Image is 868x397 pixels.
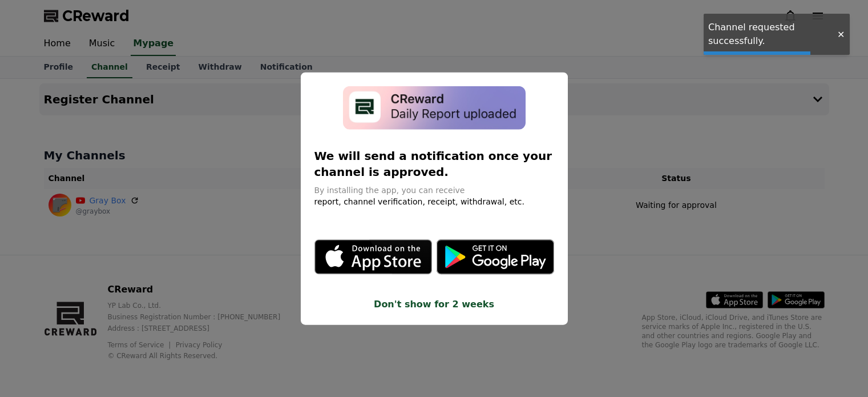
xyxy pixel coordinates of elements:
[343,86,526,130] img: app-install-modal
[301,72,568,325] div: modal
[314,298,554,311] button: Don't show for 2 weeks
[314,196,554,207] p: report, channel verification, receipt, withdrawal, etc.
[314,148,554,180] p: We will send a notification once your channel is approved.
[314,185,554,196] p: By installing the app, you can receive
